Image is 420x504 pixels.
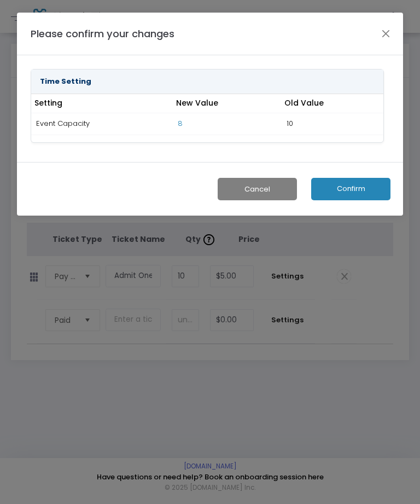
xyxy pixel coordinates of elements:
[173,113,281,135] td: 8
[379,26,393,40] button: Close
[311,178,390,200] button: Confirm
[40,76,91,86] strong: Time Setting
[281,94,383,113] th: Old Value
[31,94,173,113] th: Setting
[173,94,281,113] th: New Value
[31,113,173,135] td: Event Capacity
[31,26,174,41] h4: Please confirm your changes
[281,113,383,135] td: 10
[218,178,297,200] button: Cancel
